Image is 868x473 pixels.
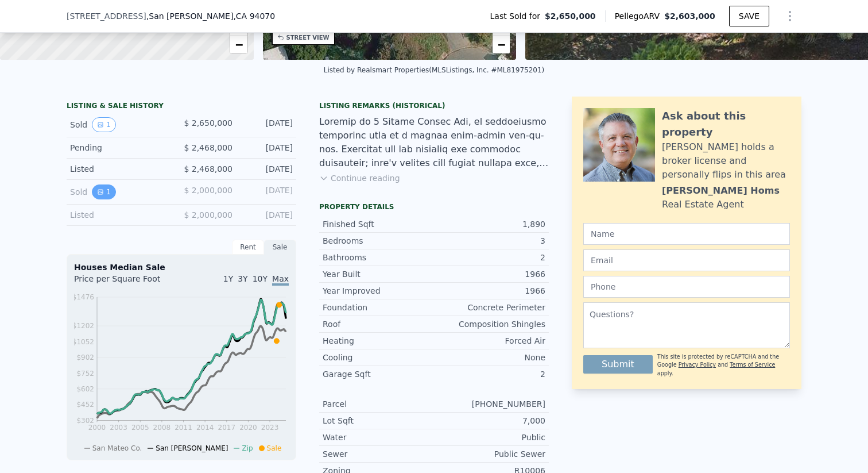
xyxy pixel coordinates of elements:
[72,293,94,301] tspan: $1476
[175,424,192,432] tspan: 2011
[74,262,289,273] div: Houses Median Sale
[615,10,665,22] span: Pellego ARV
[323,318,434,330] div: Roof
[146,10,275,22] span: , San [PERSON_NAME]
[74,273,181,291] div: Price per Square Foot
[323,415,434,426] div: Lot Sqft
[267,444,282,452] span: Sale
[70,209,172,221] div: Listed
[131,424,149,432] tspan: 2005
[434,318,545,330] div: Composition Shingles
[679,362,716,368] a: Privacy Policy
[196,424,214,432] tspan: 2014
[184,210,232,220] span: $ 2,000,000
[434,432,545,443] div: Public
[153,424,171,432] tspan: 2008
[434,218,545,230] div: 1,890
[233,11,275,21] span: , CA 94070
[272,274,289,286] span: Max
[218,424,236,432] tspan: 2017
[323,432,434,443] div: Water
[583,276,790,298] input: Phone
[323,335,434,347] div: Heating
[70,184,172,199] div: Sold
[434,352,545,363] div: None
[490,10,545,22] span: Last Sold for
[664,11,715,21] span: $2,603,000
[323,268,434,280] div: Year Built
[242,184,293,199] div: [DATE]
[242,117,293,132] div: [DATE]
[242,444,253,452] span: Zip
[662,140,790,182] div: [PERSON_NAME] holds a broker license and personally flips in this area
[76,401,94,409] tspan: $452
[184,186,232,195] span: $ 2,000,000
[323,448,434,460] div: Sewer
[662,184,780,198] div: [PERSON_NAME] Homs
[323,218,434,230] div: Finished Sqft
[319,202,549,211] div: Property details
[319,172,400,184] button: Continue reading
[261,424,279,432] tspan: 2023
[434,335,545,347] div: Forced Air
[239,424,257,432] tspan: 2020
[72,322,94,330] tspan: $1202
[88,424,106,432] tspan: 2000
[729,6,769,26] button: SAVE
[264,240,296,255] div: Sale
[323,352,434,363] div: Cooling
[319,115,549,170] div: Loremip do 5 Sitame Consec Adi, el seddoeiusmo temporinc utla et d magnaa enim-admin ven-qu-nos. ...
[324,66,545,74] div: Listed by Realsmart Properties (MLSListings, Inc. #ML81975201)
[92,117,116,132] button: View historical data
[498,37,505,52] span: −
[319,101,549,110] div: Listing Remarks (Historical)
[67,10,146,22] span: [STREET_ADDRESS]
[662,198,744,211] div: Real Estate Agent
[323,285,434,297] div: Year Improved
[235,37,242,52] span: −
[92,184,116,199] button: View historical data
[434,268,545,280] div: 1966
[778,5,801,28] button: Show Options
[184,164,232,174] span: $ 2,468,000
[286,33,330,42] div: STREET VIEW
[323,398,434,410] div: Parcel
[223,274,233,283] span: 1Y
[70,142,172,153] div: Pending
[434,415,545,426] div: 7,000
[70,117,172,132] div: Sold
[545,10,596,22] span: $2,650,000
[76,370,94,378] tspan: $752
[323,252,434,263] div: Bathrooms
[67,101,296,113] div: LISTING & SALE HISTORY
[434,368,545,380] div: 2
[238,274,247,283] span: 3Y
[70,163,172,175] div: Listed
[92,444,142,452] span: San Mateo Co.
[242,142,293,153] div: [DATE]
[662,108,790,140] div: Ask about this property
[583,249,790,271] input: Email
[493,36,510,53] a: Zoom out
[323,235,434,247] div: Bedrooms
[657,353,790,378] div: This site is protected by reCAPTCHA and the Google and apply.
[76,385,94,393] tspan: $602
[184,143,232,152] span: $ 2,468,000
[434,235,545,247] div: 3
[323,302,434,313] div: Foundation
[230,36,247,53] a: Zoom out
[156,444,228,452] span: San [PERSON_NAME]
[434,285,545,297] div: 1966
[242,209,293,221] div: [DATE]
[583,223,790,245] input: Name
[242,163,293,175] div: [DATE]
[583,355,653,374] button: Submit
[730,362,775,368] a: Terms of Service
[434,398,545,410] div: [PHONE_NUMBER]
[72,338,94,346] tspan: $1052
[76,417,94,425] tspan: $302
[110,424,127,432] tspan: 2003
[323,368,434,380] div: Garage Sqft
[434,252,545,263] div: 2
[232,240,264,255] div: Rent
